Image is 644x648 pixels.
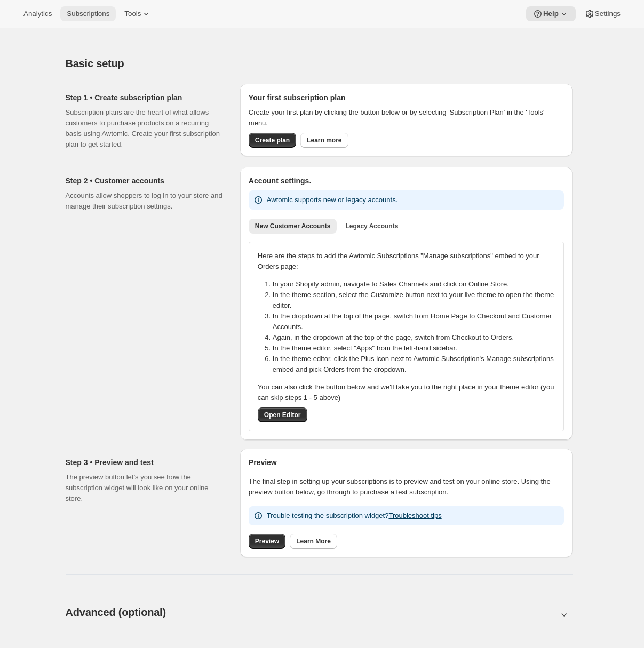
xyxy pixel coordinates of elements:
button: Legacy Accounts [339,219,404,234]
p: Awtomic supports new or legacy accounts. [267,195,397,205]
button: Help [526,6,576,21]
span: Learn more [307,136,341,145]
a: Troubleshoot tips [388,511,441,519]
span: Learn More [296,537,331,546]
span: Legacy Accounts [345,222,398,230]
span: Subscriptions [67,10,109,18]
span: Advanced (optional) [66,606,166,618]
span: Preview [255,537,279,546]
h2: Your first subscription plan [249,92,564,103]
li: In the theme section, select the Customize button next to your live theme to open the theme editor. [273,290,561,311]
span: New Customer Accounts [255,222,331,230]
button: Tools [118,6,158,21]
button: Create plan [249,133,296,148]
p: You can also click the button below and we'll take you to the right place in your theme editor (y... [258,382,555,403]
span: Analytics [23,10,52,18]
button: Open Editor [258,407,307,422]
span: Open Editor [264,411,301,419]
button: New Customer Accounts [249,219,337,234]
li: In the theme editor, click the Plus icon next to Awtomic Subscription's Manage subscriptions embe... [273,354,561,375]
span: Help [543,10,559,18]
h2: Step 3 • Preview and test [66,457,223,468]
button: Settings [578,6,627,21]
p: The final step in setting up your subscriptions is to preview and test on your online store. Usin... [249,476,564,498]
h2: Preview [249,457,564,468]
p: Trouble testing the subscription widget? [267,510,442,521]
li: In your Shopify admin, navigate to Sales Channels and click on Online Store. [273,279,561,290]
h2: Account settings. [249,175,564,186]
li: Again, in the dropdown at the top of the page, switch from Checkout to Orders. [273,332,561,343]
p: The preview button let’s you see how the subscription widget will look like on your online store. [66,472,223,504]
p: Here are the steps to add the Awtomic Subscriptions "Manage subscriptions" embed to your Orders p... [258,251,555,272]
span: Basic setup [66,58,124,69]
p: Accounts allow shoppers to log in to your store and manage their subscription settings. [66,190,223,212]
span: Settings [595,10,621,18]
button: Subscriptions [60,6,116,21]
li: In the theme editor, select "Apps" from the left-hand sidebar. [273,343,561,354]
a: Learn More [290,534,337,549]
button: Analytics [17,6,58,21]
span: Create plan [255,136,290,145]
span: Tools [124,10,141,18]
h2: Step 1 • Create subscription plan [66,92,223,103]
h2: Step 2 • Customer accounts [66,175,223,186]
a: Learn more [300,133,348,148]
a: Preview [249,534,285,549]
li: In the dropdown at the top of the page, switch from Home Page to Checkout and Customer Accounts. [273,311,561,332]
p: Create your first plan by clicking the button below or by selecting 'Subscription Plan' in the 'T... [249,107,564,129]
p: Subscription plans are the heart of what allows customers to purchase products on a recurring bas... [66,107,223,150]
